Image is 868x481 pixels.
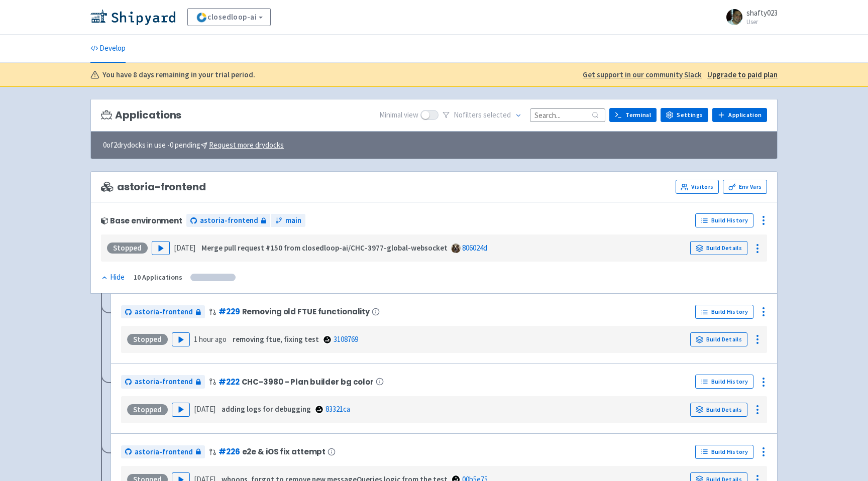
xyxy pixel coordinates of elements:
[152,241,170,255] button: Play
[483,110,511,119] span: selected
[723,180,767,194] a: Env Vars
[90,35,126,63] a: Develop
[695,445,753,459] a: Build History
[690,332,747,346] a: Build Details
[121,375,205,389] a: astoria-frontend
[101,216,182,225] div: Base environment
[219,306,240,317] a: #229
[690,403,747,417] a: Build Details
[194,404,215,414] time: [DATE]
[695,305,753,319] a: Build History
[379,109,418,121] span: Minimal view
[194,334,227,344] time: 1 hour ago
[746,19,778,25] small: User
[127,334,168,345] div: Stopped
[242,378,374,386] span: CHC-3980 - Plan builder bg color
[609,108,657,122] a: Terminal
[201,243,448,253] strong: Merge pull request #150 from closedloop-ai/CHC-3977-global-websocket
[222,404,311,414] strong: adding logs for debugging
[242,447,326,456] span: e2e & iOS fix attempt
[334,334,358,344] a: 3108769
[454,109,511,121] span: No filter s
[695,213,753,227] a: Build History
[720,9,778,25] a: shafty023 User
[186,214,270,227] a: astoria-frontend
[325,404,350,414] a: 83321ca
[135,306,193,318] span: astoria-frontend
[583,69,702,81] a: Get support in our community Slack
[103,140,284,151] span: 0 of 2 drydocks in use - 0 pending
[530,108,605,122] input: Search...
[107,243,148,254] div: Stopped
[746,8,778,18] span: shafty023
[242,307,370,316] span: Removing old FTUE functionality
[174,243,195,253] time: [DATE]
[121,445,205,459] a: astoria-frontend
[172,403,190,417] button: Play
[90,9,175,25] img: Shipyard logo
[127,404,168,415] div: Stopped
[707,70,778,79] u: Upgrade to paid plan
[101,181,205,193] span: astoria-frontend
[676,180,719,194] a: Visitors
[233,334,319,344] strong: removing ftue, fixing test
[271,214,305,227] a: main
[219,446,240,457] a: #226
[101,272,126,283] button: Hide
[187,8,271,26] a: closedloop-ai
[690,241,747,255] a: Build Details
[661,108,708,122] a: Settings
[219,377,240,387] a: #222
[172,332,190,346] button: Play
[102,69,255,81] b: You have 8 days remaining in your trial period.
[121,305,205,319] a: astoria-frontend
[135,376,193,388] span: astoria-frontend
[135,446,193,458] span: astoria-frontend
[712,108,767,122] a: Application
[285,215,301,226] span: main
[583,70,702,79] u: Get support in our community Slack
[101,272,125,283] div: Hide
[101,109,181,121] h3: Applications
[695,375,753,389] a: Build History
[200,215,258,226] span: astoria-frontend
[134,272,182,283] div: 10 Applications
[209,140,284,150] u: Request more drydocks
[462,243,487,253] a: 806024d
